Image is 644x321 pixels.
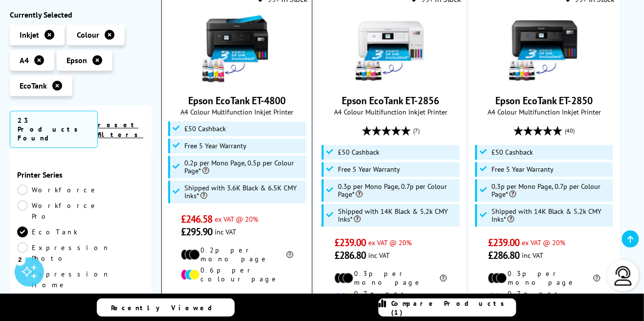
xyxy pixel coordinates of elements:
[334,270,447,287] li: 0.3p per mono page
[15,254,25,265] div: 2
[167,291,307,319] div: modal_delivery
[77,30,99,40] span: Colour
[491,166,554,174] span: Free 5 Year Warranty
[184,160,304,175] span: 0.2p per Mono Page, 0.5p per Colour Page*
[338,208,457,224] span: Shipped with 14K Black & 5.2k CMY Inks*
[334,250,366,262] span: £286.80
[369,251,390,260] span: inc VAT
[369,238,412,248] span: ex VAT @ 20%
[522,251,544,260] span: inc VAT
[20,81,47,91] span: EcoTank
[184,125,226,133] span: £50 Cashback
[474,108,615,117] span: A4 Colour Multifunction Inkjet Printer
[181,266,293,284] li: 0.6p per colour page
[188,95,286,108] a: Epson EcoTank ET-4800
[67,55,87,65] span: Epson
[496,95,593,108] a: Epson EcoTank ET-2850
[378,298,516,317] a: Compare Products (1)
[338,149,379,157] span: £50 Cashback
[184,142,246,150] span: Free 5 Year Warranty
[17,269,110,290] a: Expression Home
[167,108,307,117] span: A4 Colour Multifunction Inkjet Printer
[184,184,304,200] span: Shipped with 3.6K Black & 6.5K CMY Inks*
[111,303,222,312] span: Recently Viewed
[215,215,258,224] span: ex VAT @ 20%
[200,12,274,85] img: Epson EcoTank ET-4800
[508,12,581,85] img: Epson EcoTank ET-2850
[392,299,516,317] span: Compare Products (1)
[98,120,143,139] a: reset filters
[522,238,566,248] span: ex VAT @ 20%
[488,290,600,307] li: 0.7p per colour page
[413,122,420,140] span: (7)
[508,77,581,87] a: Epson EcoTank ET-2850
[565,122,575,140] span: (40)
[338,183,457,199] span: 0.3p per Mono Page, 0.7p per Colour Page*
[215,228,236,237] span: inc VAT
[17,200,98,222] a: Workforce Pro
[334,290,447,307] li: 0.7p per colour page
[488,270,600,287] li: 0.3p per mono page
[17,227,81,237] a: EcoTank
[181,213,213,226] span: £246.58
[181,246,293,264] li: 0.2p per mono page
[354,12,427,85] img: Epson EcoTank ET-2856
[17,184,98,195] a: Workforce
[20,30,39,40] span: Inkjet
[488,237,520,250] span: £239.00
[338,166,400,174] span: Free 5 Year Warranty
[10,10,152,20] div: Currently Selected
[17,242,110,264] a: Expression Photo
[491,208,611,224] span: Shipped with 14K Black & 5.2k CMY Inks*
[491,149,533,157] span: £50 Cashback
[334,237,366,250] span: £239.00
[614,266,633,286] img: user-headset-light.svg
[354,77,427,87] a: Epson EcoTank ET-2856
[181,226,213,239] span: £295.90
[97,298,235,317] a: Recently Viewed
[10,111,98,148] span: 23 Products Found
[488,250,520,262] span: £286.80
[320,108,461,117] span: A4 Colour Multifunction Inkjet Printer
[17,170,144,180] div: Printer Series
[342,95,439,108] a: Epson EcoTank ET-2856
[491,183,611,199] span: 0.3p per Mono Page, 0.7p per Colour Page*
[20,55,29,65] span: A4
[200,77,274,87] a: Epson EcoTank ET-4800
